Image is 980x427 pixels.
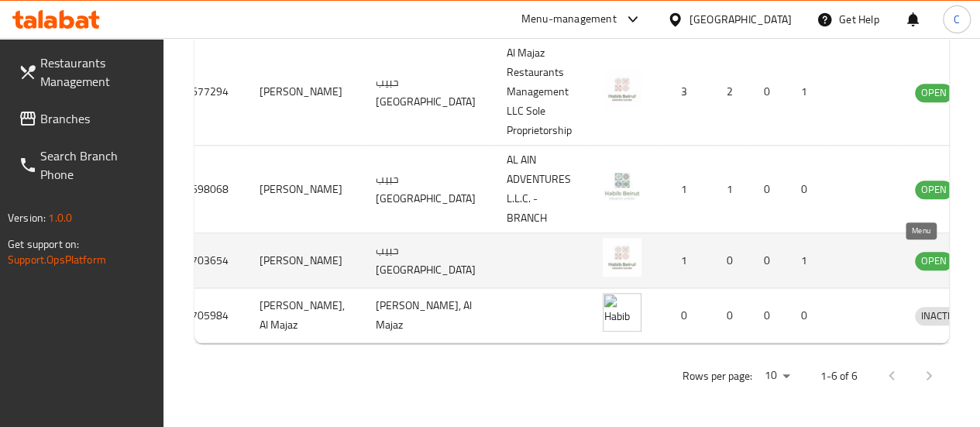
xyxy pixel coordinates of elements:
td: 0 [751,39,789,146]
td: 0 [714,233,751,288]
div: OPEN [915,84,953,102]
td: [PERSON_NAME] [247,39,363,146]
div: OPEN [915,181,953,199]
td: [PERSON_NAME], Al Majaz [247,288,363,343]
td: 1 [789,233,826,288]
a: Restaurants Management [6,44,163,100]
span: OPEN [915,252,953,270]
span: C [954,11,960,28]
td: 677294 [179,39,247,146]
p: 1-6 of 6 [820,367,858,386]
td: [PERSON_NAME], Al Majaz [363,288,494,343]
td: 2 [714,39,751,146]
span: OPEN [915,181,953,198]
td: 0 [751,288,789,343]
img: Habib Beirut [603,70,641,108]
div: Rows per page: [758,364,796,387]
span: OPEN [915,84,953,102]
td: 0 [660,288,714,343]
td: 0 [789,146,826,233]
td: 1 [789,39,826,146]
img: Habib Beirut [603,238,641,277]
td: 0 [751,233,789,288]
td: [PERSON_NAME] [247,146,363,233]
div: Menu-management [521,10,617,29]
span: Branches [40,109,151,128]
span: Restaurants Management [40,53,151,91]
a: Search Branch Phone [6,137,163,193]
td: 698068 [179,146,247,233]
td: AL AIN ADVENTURES L.L.C. - BRANCH [494,146,590,233]
span: 1.0.0 [48,208,72,228]
a: Support.OpsPlatform [8,250,106,270]
td: 705984 [179,288,247,343]
td: 1 [660,233,714,288]
div: [GEOGRAPHIC_DATA] [689,11,792,28]
img: Habib Beirut, Al Majaz [603,293,641,332]
span: Get support on: [8,234,79,254]
td: 1 [660,146,714,233]
td: [PERSON_NAME] [247,233,363,288]
td: حبيب [GEOGRAPHIC_DATA] [363,39,494,146]
td: 0 [714,288,751,343]
span: Search Branch Phone [40,146,151,184]
td: 1 [714,146,751,233]
td: Al Majaz Restaurants Management LLC Sole Proprietorship [494,39,590,146]
div: OPEN [915,252,953,270]
td: حبيب [GEOGRAPHIC_DATA] [363,233,494,288]
td: 0 [789,288,826,343]
span: INACTIVE [915,307,968,325]
td: 3 [660,39,714,146]
p: Rows per page: [683,367,752,386]
td: 703654 [179,233,247,288]
span: Version: [8,208,46,228]
td: حبيب [GEOGRAPHIC_DATA] [363,146,494,233]
img: Habib Beirut [603,167,641,205]
a: Branches [6,100,163,137]
td: 0 [751,146,789,233]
